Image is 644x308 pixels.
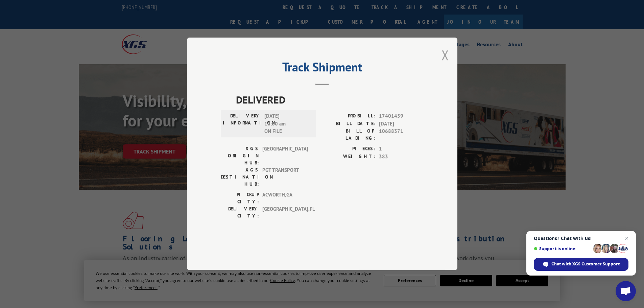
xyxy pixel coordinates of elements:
[379,145,424,153] span: 1
[379,153,424,161] span: 383
[221,191,259,206] label: PICKUP CITY:
[322,153,376,161] label: WEIGHT:
[379,113,424,120] span: 17401459
[442,46,449,64] button: Close modal
[262,145,308,167] span: [GEOGRAPHIC_DATA]
[322,113,376,120] label: PROBILL:
[223,113,261,136] label: DELIVERY INFORMATION:
[262,206,308,220] span: [GEOGRAPHIC_DATA] , FL
[534,236,628,241] span: Questions? Chat with us!
[262,167,308,188] span: PGT TRANSPORT
[616,281,636,301] a: Open chat
[221,167,259,188] label: XGS DESTINATION HUB:
[221,145,259,167] label: XGS ORIGIN HUB:
[322,128,376,142] label: BILL OF LADING:
[322,145,376,153] label: PIECES:
[379,120,424,128] span: [DATE]
[322,120,376,128] label: BILL DATE:
[534,258,628,271] span: Chat with XGS Customer Support
[262,191,308,206] span: ACWORTH , GA
[551,261,620,267] span: Chat with XGS Customer Support
[264,113,310,136] span: [DATE] 10:00 am ON FILE
[221,62,424,75] h2: Track Shipment
[221,206,259,220] label: DELIVERY CITY:
[379,128,424,142] span: 10688371
[236,92,424,108] span: DELIVERED
[534,246,591,251] span: Support is online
